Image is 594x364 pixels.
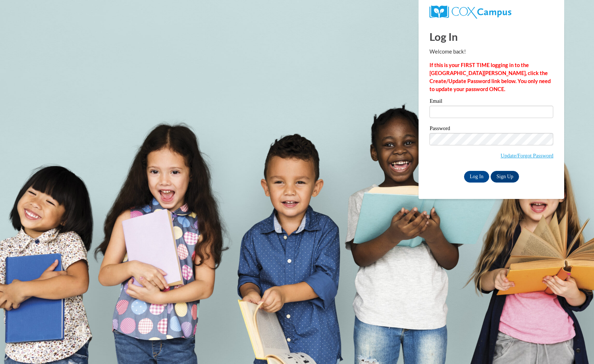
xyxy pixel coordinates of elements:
img: COX Campus [429,5,511,19]
a: COX Campus [429,5,553,19]
label: Password [429,126,553,133]
input: Log In [464,171,490,183]
a: Sign Up [491,171,519,183]
strong: If this is your FIRST TIME logging in to the [GEOGRAPHIC_DATA][PERSON_NAME], click the Create/Upd... [429,62,551,92]
h1: Log In [429,29,553,44]
label: Email [429,98,553,106]
a: Update/Forgot Password [500,153,553,158]
p: Welcome back! [429,48,553,56]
